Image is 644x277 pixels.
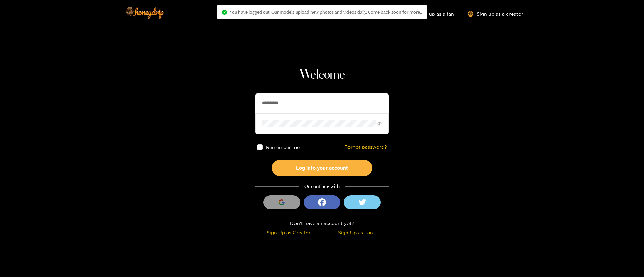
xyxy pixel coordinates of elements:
div: Or continue with [255,183,389,190]
div: Sign Up as Creator [257,229,320,236]
h1: Welcome [255,67,389,83]
div: Don't have an account yet? [255,219,389,227]
span: You have logged out. Our models upload new photos and videos daily. Come back soon for more.. [230,9,422,15]
span: check-circle [222,10,227,15]
span: eye-invisible [377,122,382,126]
a: Sign up as a creator [468,11,523,17]
button: Log into your account [272,160,372,176]
a: Sign up as a fan [408,11,454,17]
div: Sign Up as Fan [324,229,387,236]
a: Forgot password? [344,144,387,150]
span: Remember me [266,145,300,150]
